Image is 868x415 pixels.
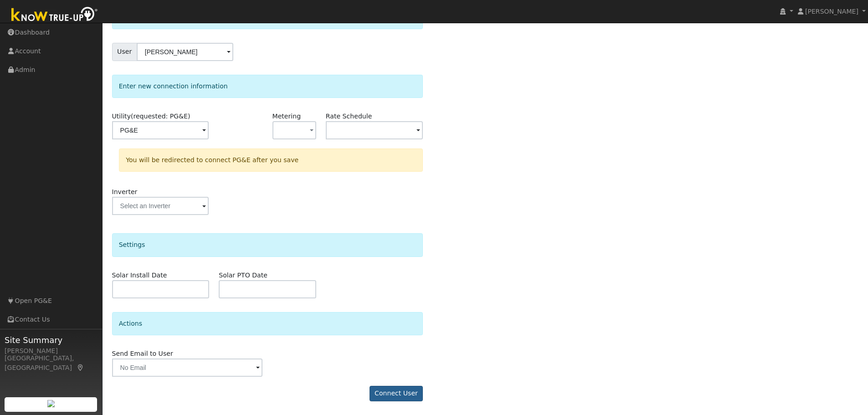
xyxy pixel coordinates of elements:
div: [PERSON_NAME] [5,346,98,356]
div: [GEOGRAPHIC_DATA], [GEOGRAPHIC_DATA] [5,354,98,373]
label: Solar PTO Date [219,271,267,280]
div: Actions [112,312,423,335]
a: Map [77,364,85,371]
img: Know True-Up [7,5,103,26]
input: No Email [112,359,263,377]
span: (requested: PG&E) [131,113,190,120]
img: retrieve [47,400,55,407]
label: Metering [272,112,301,121]
div: Enter new connection information [112,75,423,98]
label: Send Email to User [112,349,173,359]
input: Select a User [137,43,233,61]
label: Rate Schedule [326,112,372,121]
span: User [112,43,137,61]
input: Select a Utility [112,121,209,139]
span: [PERSON_NAME] [805,8,858,15]
label: Inverter [112,187,138,197]
input: Select an Inverter [112,197,209,215]
span: Site Summary [5,334,98,346]
button: Connect User [370,386,423,401]
label: Utility [112,112,190,121]
label: Solar Install Date [112,271,167,280]
div: Settings [112,233,423,256]
div: You will be redirected to connect PG&E after you save [119,149,423,172]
